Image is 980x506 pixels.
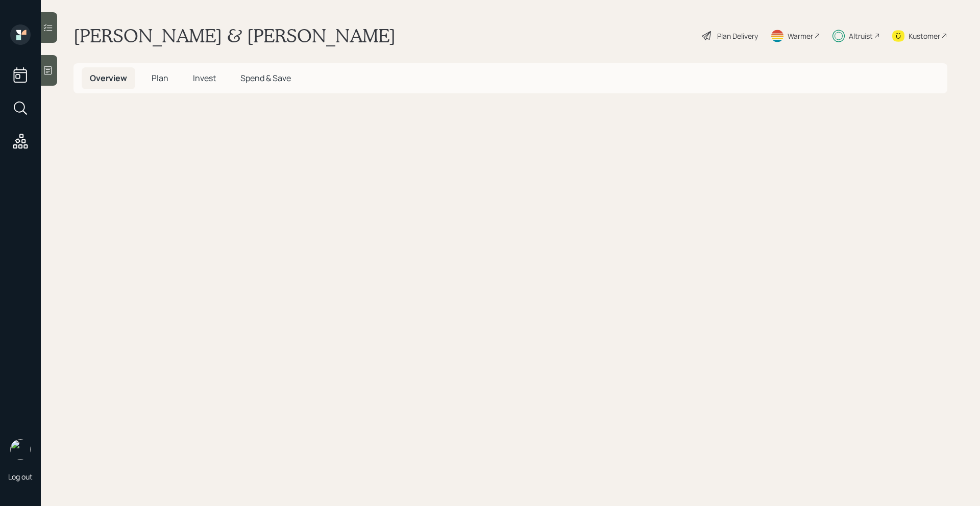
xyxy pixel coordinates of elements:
span: Invest [193,72,216,84]
h1: [PERSON_NAME] & [PERSON_NAME] [73,24,396,47]
div: Log out [8,472,33,482]
div: Warmer [788,31,813,41]
img: michael-russo-headshot.png [10,439,31,460]
div: Altruist [849,31,873,41]
div: Kustomer [909,31,940,41]
div: Plan Delivery [717,31,758,41]
span: Spend & Save [240,72,291,84]
span: Overview [90,72,127,84]
span: Plan [152,72,168,84]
